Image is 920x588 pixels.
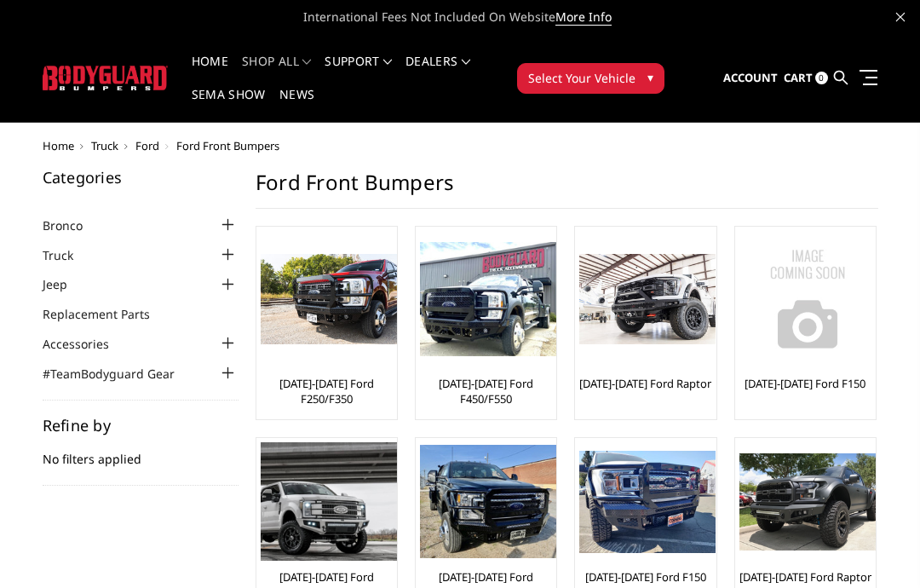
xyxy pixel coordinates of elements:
[517,63,664,94] button: Select Your Vehicle
[579,376,711,391] a: [DATE]-[DATE] Ford Raptor
[43,305,171,323] a: Replacement Parts
[739,231,876,367] img: No Image
[43,66,168,90] img: BODYGUARD BUMPERS
[135,138,159,153] a: Ford
[723,55,778,101] a: Account
[647,68,653,86] span: ▾
[43,335,130,353] a: Accessories
[784,70,813,85] span: Cart
[723,70,778,85] span: Account
[420,376,552,406] a: [DATE]-[DATE] Ford F450/F550
[43,216,104,234] a: Bronco
[745,376,865,391] a: [DATE]-[DATE] Ford F150
[242,55,311,89] a: shop all
[256,170,878,209] h1: Ford Front Bumpers
[739,231,871,367] a: No Image
[176,138,279,153] span: Ford Front Bumpers
[585,569,706,585] a: [DATE]-[DATE] Ford F150
[43,418,239,433] h5: Refine by
[91,138,118,153] a: Truck
[43,246,95,264] a: Truck
[739,569,871,585] a: [DATE]-[DATE] Ford Raptor
[261,376,393,406] a: [DATE]-[DATE] Ford F250/F350
[405,55,470,89] a: Dealers
[43,170,239,185] h5: Categories
[325,55,392,89] a: Support
[43,138,74,153] a: Home
[279,89,314,122] a: News
[43,365,196,383] a: #TeamBodyguard Gear
[43,418,239,486] div: No filters applied
[43,275,89,293] a: Jeep
[555,9,612,26] a: More Info
[528,69,635,87] span: Select Your Vehicle
[784,55,828,101] a: Cart 0
[192,55,228,89] a: Home
[192,89,266,122] a: SEMA Show
[815,72,828,84] span: 0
